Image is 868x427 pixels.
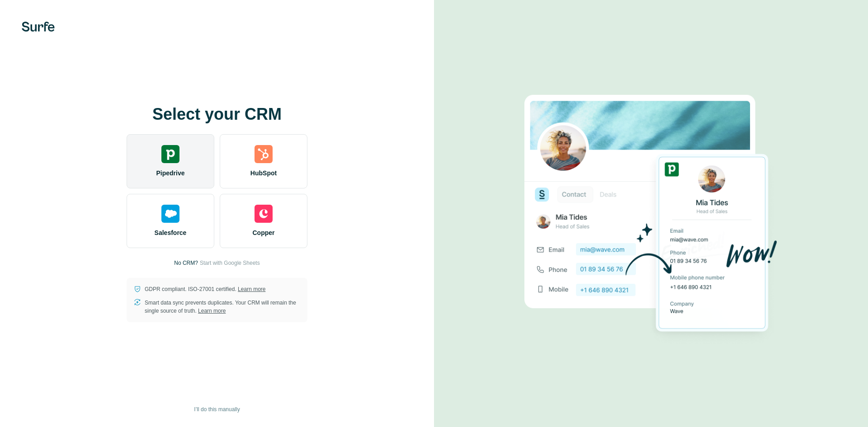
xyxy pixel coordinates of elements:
[255,205,273,223] img: copper's logo
[194,405,240,413] span: I’ll do this manually
[255,145,273,163] img: hubspot's logo
[155,228,187,237] span: Salesforce
[188,403,246,416] button: I’ll do this manually
[174,259,198,267] p: No CRM?
[198,308,226,314] a: Learn more
[156,169,184,178] span: Pipedrive
[524,80,778,348] img: PIPEDRIVE image
[200,259,260,267] button: Start with Google Sheets
[253,228,275,237] span: Copper
[161,145,179,163] img: pipedrive's logo
[238,286,265,292] a: Learn more
[145,285,265,293] p: GDPR compliant. ISO-27001 certified.
[22,22,55,32] img: Surfe's logo
[145,299,300,315] p: Smart data sync prevents duplicates. Your CRM will remain the single source of truth.
[250,169,277,178] span: HubSpot
[127,105,307,123] h1: Select your CRM
[161,205,179,223] img: salesforce's logo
